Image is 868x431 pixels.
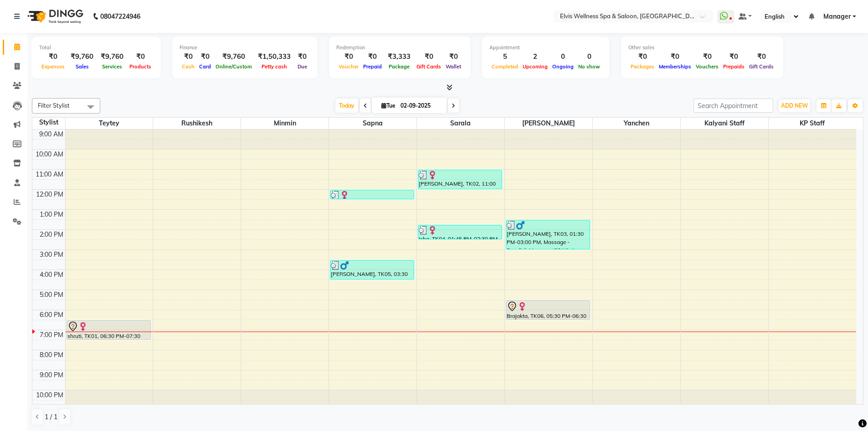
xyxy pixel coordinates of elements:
[379,102,398,109] span: Tue
[295,63,309,70] span: Due
[38,310,65,320] div: 6:00 PM
[23,4,86,29] img: logo
[506,301,590,319] div: Brajakta, TK06, 05:30 PM-06:30 PM, Massage - Deeptisue Massage (60 Min)
[823,12,851,21] span: Manager
[153,118,241,129] span: Rushikesh
[34,390,65,400] div: 10:00 PM
[336,63,361,70] span: Voucher
[97,52,127,62] div: ₹9,760
[386,63,412,70] span: Package
[721,52,747,62] div: ₹0
[550,63,576,70] span: Ongoing
[693,63,721,70] span: Vouchers
[259,63,289,70] span: Petty cash
[100,4,140,29] b: 08047224946
[329,118,416,129] span: Sapna
[628,52,657,62] div: ₹0
[213,63,254,70] span: Online/Custom
[489,44,602,52] div: Appointment
[197,52,213,62] div: ₹0
[45,412,57,422] span: 1 / 1
[197,63,213,70] span: Card
[747,52,776,62] div: ₹0
[34,190,65,199] div: 12:00 PM
[336,44,463,52] div: Redemption
[520,52,550,62] div: 2
[38,230,65,239] div: 2:00 PM
[443,52,463,62] div: ₹0
[693,52,721,62] div: ₹0
[747,63,776,70] span: Gift Cards
[361,52,384,62] div: ₹0
[66,118,153,129] span: Teytey
[34,170,65,179] div: 11:00 AM
[37,130,65,139] div: 9:00 AM
[628,63,657,70] span: Packages
[38,290,65,300] div: 5:00 PM
[38,270,65,280] div: 4:00 PM
[180,63,197,70] span: Cash
[506,220,590,249] div: [PERSON_NAME], TK03, 01:30 PM-03:00 PM, Massage - Swedish Massage (90 Min )
[39,44,154,52] div: Total
[769,118,857,129] span: KP Staff
[67,321,150,339] div: shruti, TK01, 06:30 PM-07:30 PM, Coloring With Stylist Consult - Root Touch-Up
[361,63,384,70] span: Prepaid
[241,118,329,129] span: Minmin
[34,150,65,159] div: 10:00 AM
[330,260,414,279] div: [PERSON_NAME], TK05, 03:30 PM-04:30 PM, Massage - Deeptisue Massage (60 Min)
[418,170,502,189] div: [PERSON_NAME], TK02, 11:00 AM-12:00 PM, Waxing - Full Body
[73,63,91,70] span: Sales
[32,118,65,127] div: Stylist
[520,63,550,70] span: Upcoming
[576,52,602,62] div: 0
[721,63,747,70] span: Prepaids
[127,52,154,62] div: ₹0
[781,102,808,109] span: ADD NEW
[489,52,520,62] div: 5
[38,210,65,219] div: 1:00 PM
[489,63,520,70] span: Completed
[576,63,602,70] span: No show
[39,52,67,62] div: ₹0
[294,52,310,62] div: ₹0
[657,63,693,70] span: Memberships
[384,52,414,62] div: ₹3,333
[127,63,154,70] span: Products
[398,99,443,113] input: 2025-09-02
[38,370,65,380] div: 9:00 PM
[38,102,70,109] span: Filter Stylist
[779,99,810,112] button: ADD NEW
[180,52,197,62] div: ₹0
[628,44,776,52] div: Other sales
[693,99,773,113] input: Search Appointment
[443,63,463,70] span: Wallet
[38,250,65,260] div: 3:00 PM
[505,118,592,129] span: [PERSON_NAME]
[100,63,124,70] span: Services
[657,52,693,62] div: ₹0
[67,52,97,62] div: ₹9,760
[414,52,443,62] div: ₹0
[335,99,358,113] span: Today
[38,330,65,340] div: 7:00 PM
[38,350,65,360] div: 8:00 PM
[180,44,310,52] div: Finance
[593,118,680,129] span: Yanchen
[414,63,443,70] span: Gift Cards
[213,52,254,62] div: ₹9,760
[330,190,414,199] div: [PERSON_NAME], TK02, 12:00 PM-12:30 PM, Waxing Men - Bikini wax
[681,118,768,129] span: Kalyani Staff
[550,52,576,62] div: 0
[417,118,504,129] span: Sarala
[39,63,67,70] span: Expenses
[254,52,294,62] div: ₹1,50,333
[336,52,361,62] div: ₹0
[418,225,502,239] div: isha, TK04, 01:45 PM-02:30 PM, Threading - Eye Brows,Threading - Upper Lip,Threading - Forehead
